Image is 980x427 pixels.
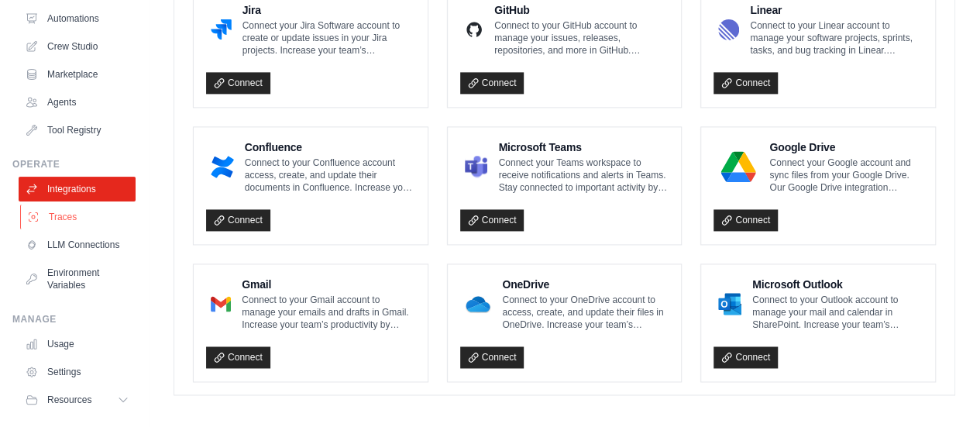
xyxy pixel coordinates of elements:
[242,277,415,292] h4: Gmail
[750,19,923,57] p: Connect to your Linear account to manage your software projects, sprints, tasks, and bug tracking...
[502,294,669,331] p: Connect to your OneDrive account to access, create, and update their files in OneDrive. Increase ...
[12,158,136,170] div: Operate
[460,209,524,231] a: Connect
[465,288,492,319] img: OneDrive Logo
[245,139,415,155] h4: Confluence
[714,346,778,368] a: Connect
[211,14,232,45] img: Jira Logo
[19,332,136,356] a: Usage
[750,2,923,18] h4: Linear
[47,394,91,406] span: Resources
[494,19,669,57] p: Connect to your GitHub account to manage your issues, releases, repositories, and more in GitHub....
[718,14,739,45] img: Linear Logo
[19,34,136,59] a: Crew Studio
[19,177,136,201] a: Integrations
[714,209,778,231] a: Connect
[12,313,136,325] div: Manage
[769,139,923,155] h4: Google Drive
[19,62,136,87] a: Marketplace
[242,294,415,331] p: Connect to your Gmail account to manage your emails and drafts in Gmail. Increase your team’s pro...
[19,360,136,384] a: Settings
[19,260,136,298] a: Environment Variables
[752,294,923,331] p: Connect to your Outlook account to manage your mail and calendar in SharePoint. Increase your tea...
[19,387,136,412] button: Resources
[19,118,136,143] a: Tool Registry
[19,232,136,257] a: LLM Connections
[206,72,270,94] a: Connect
[206,346,270,368] a: Connect
[465,151,488,182] img: Microsoft Teams Logo
[494,2,669,18] h4: GitHub
[206,209,270,231] a: Connect
[769,157,923,194] p: Connect your Google account and sync files from your Google Drive. Our Google Drive integration e...
[752,277,923,292] h4: Microsoft Outlook
[460,346,524,368] a: Connect
[465,14,483,45] img: GitHub Logo
[19,6,136,31] a: Automations
[718,151,758,182] img: Google Drive Logo
[20,205,137,229] a: Traces
[502,277,669,292] h4: OneDrive
[714,72,778,94] a: Connect
[718,288,741,319] img: Microsoft Outlook Logo
[245,157,415,194] p: Connect to your Confluence account access, create, and update their documents in Confluence. Incr...
[460,72,524,94] a: Connect
[242,19,415,57] p: Connect your Jira Software account to create or update issues in your Jira projects. Increase you...
[498,139,669,155] h4: Microsoft Teams
[498,157,669,194] p: Connect your Teams workspace to receive notifications and alerts in Teams. Stay connected to impo...
[211,151,234,182] img: Confluence Logo
[211,288,231,319] img: Gmail Logo
[19,90,136,115] a: Agents
[242,2,415,18] h4: Jira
